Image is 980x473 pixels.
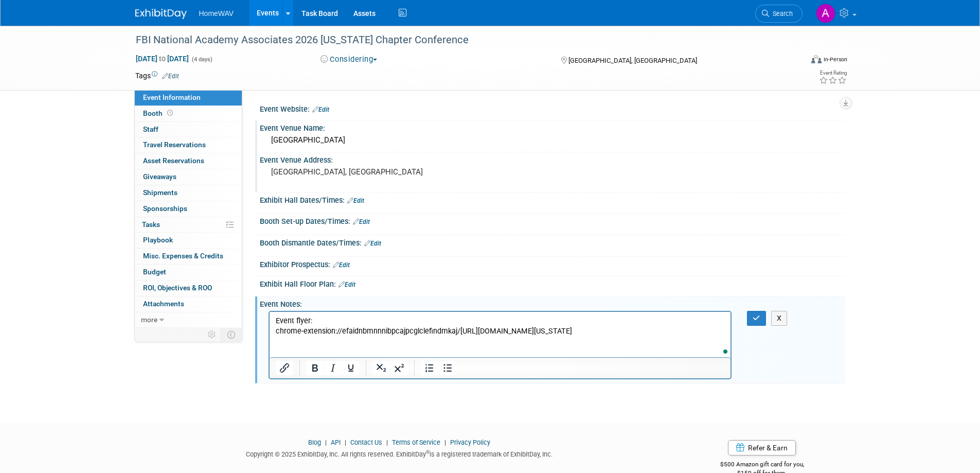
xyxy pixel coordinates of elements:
[260,101,845,115] div: Event Website:
[135,54,189,63] span: [DATE] [DATE]
[333,261,350,269] a: Edit
[568,57,697,64] span: [GEOGRAPHIC_DATA], [GEOGRAPHIC_DATA]
[135,447,664,459] div: Copyright © 2025 ExhibitDay, Inc. All rights reserved. ExhibitDay is a registered trademark of Ex...
[442,439,449,446] span: |
[135,312,242,328] a: more
[347,197,364,204] a: Edit
[324,361,342,375] button: Italic
[135,185,242,201] a: Shipments
[135,265,242,280] a: Budget
[276,361,293,375] button: Insert/edit link
[135,9,187,19] img: ExhibitDay
[142,220,160,229] span: Tasks
[260,214,845,227] div: Booth Set-up Dates/Times:
[450,439,490,446] a: Privacy Policy
[135,281,242,296] a: ROI, Objectives & ROO
[199,9,234,17] span: HomeWAV
[143,252,223,260] span: Misc. Expenses & Credits
[353,218,370,225] a: Edit
[260,120,845,133] div: Event Venue Name:
[143,93,201,101] span: Event Information
[816,4,835,23] img: Amanda Jasper
[191,56,212,63] span: (4 days)
[728,440,796,456] a: Refer & Earn
[742,54,848,69] div: Event Format
[317,54,381,65] button: Considering
[769,10,793,17] span: Search
[439,361,456,375] button: Bullet list
[143,172,176,181] span: Giveaways
[143,300,184,308] span: Attachments
[143,188,177,197] span: Shipments
[260,192,845,206] div: Exhibit Hall Dates/Times:
[135,90,242,106] a: Event Information
[271,167,492,177] pre: [GEOGRAPHIC_DATA], [GEOGRAPHIC_DATA]
[260,235,845,249] div: Booth Dismantle Dates/Times:
[143,204,187,213] span: Sponsorships
[203,328,221,341] td: Personalize Event Tab Strip
[331,439,341,446] a: API
[268,132,838,148] div: [GEOGRAPHIC_DATA]
[135,249,242,264] a: Misc. Expenses & Credits
[260,257,845,270] div: Exhibitor Prospectus:
[384,439,390,446] span: |
[372,361,390,375] button: Subscript
[135,217,242,233] a: Tasks
[143,125,158,133] span: Staff
[143,156,204,165] span: Asset Reservations
[342,361,360,375] button: Underline
[135,296,242,312] a: Attachments
[260,152,845,165] div: Event Venue Address:
[135,137,242,153] a: Travel Reservations
[312,106,329,113] a: Edit
[135,169,242,185] a: Giveaways
[141,316,157,324] span: more
[364,240,381,247] a: Edit
[221,328,242,341] td: Toggle Event Tabs
[135,122,242,137] a: Staff
[306,361,324,375] button: Bold
[338,281,355,288] a: Edit
[135,233,242,248] a: Playbook
[270,312,731,357] iframe: Rich Text Area
[811,55,822,63] img: Format-Inperson.png
[143,236,173,244] span: Playbook
[260,296,845,309] div: Event Notes:
[323,439,329,446] span: |
[426,449,430,455] sup: ®
[157,55,167,63] span: to
[135,71,179,81] td: Tags
[143,109,175,117] span: Booth
[350,439,382,446] a: Contact Us
[143,284,212,292] span: ROI, Objectives & ROO
[162,73,179,80] a: Edit
[143,141,206,149] span: Travel Reservations
[135,201,242,217] a: Sponsorships
[135,106,242,121] a: Booth
[143,268,166,276] span: Budget
[771,311,788,326] button: X
[135,153,242,169] a: Asset Reservations
[421,361,438,375] button: Numbered list
[165,109,175,117] span: Booth not reserved yet
[755,5,803,23] a: Search
[392,439,440,446] a: Terms of Service
[823,56,847,63] div: In-Person
[390,361,408,375] button: Superscript
[342,439,349,446] span: |
[260,276,845,290] div: Exhibit Hall Floor Plan:
[819,71,847,76] div: Event Rating
[308,439,321,446] a: Blog
[132,31,787,49] div: FBI National Academy Associates 2026 [US_STATE] Chapter Conference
